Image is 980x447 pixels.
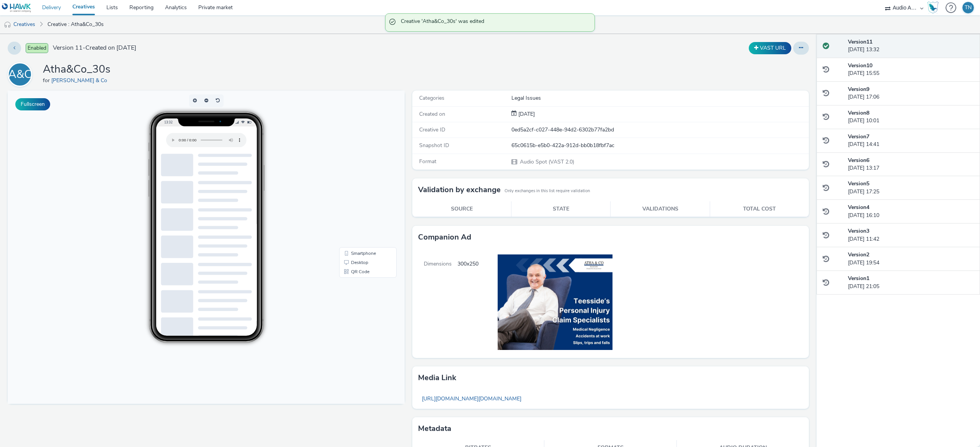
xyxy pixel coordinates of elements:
h3: Companion Ad [418,232,471,243]
img: undefined Logo [2,3,31,13]
span: Dimensions [412,249,457,358]
span: 13:32 [156,29,165,34]
span: Creative 'Atha&Co_30s' was edited [401,18,587,28]
div: Creation 31 March 2025, 21:05 [517,110,535,118]
th: State [511,201,611,217]
span: QR Code [343,179,362,183]
div: [DATE] 14:41 [848,133,974,149]
div: 65c0615b-e5b0-422a-912d-bb0b18fbf7ac [511,142,808,149]
span: [DATE] [517,110,535,118]
span: Desktop [343,170,361,174]
div: Duplicate the creative as a VAST URL [747,42,793,54]
span: Smartphone [343,160,368,165]
img: audio [4,21,11,29]
th: Total cost [710,201,809,217]
a: Creative : Atha&Co_30s [44,15,108,34]
h3: Metadata [418,423,451,434]
th: Source [412,201,511,217]
span: Created on [419,110,445,118]
strong: Version 8 [848,109,869,117]
span: Format [419,158,436,165]
strong: Version 5 [848,180,869,187]
h3: Media link [418,372,456,384]
a: A&C [8,71,35,78]
strong: Version 4 [848,204,869,211]
strong: Version 9 [848,86,869,93]
span: 300x250 [457,249,479,358]
li: QR Code [333,177,387,186]
div: [DATE] 16:10 [848,204,974,219]
img: Hawk Academy [927,2,939,14]
div: [DATE] 21:05 [848,275,974,290]
span: Snapshot ID [419,142,449,149]
div: [DATE] 10:01 [848,109,974,125]
span: Audio Spot (VAST 2.0) [519,158,574,165]
span: Categories [419,94,444,102]
strong: Version 10 [848,62,872,69]
h1: Atha&Co_30s [43,62,110,77]
li: Desktop [333,167,387,177]
div: [DATE] 13:17 [848,157,974,172]
div: TN [965,2,972,13]
span: Version 11 - Created on [DATE] [53,44,136,52]
button: Fullscreen [15,98,50,110]
small: Only exchanges in this list require validation [505,188,590,194]
h3: Validation by exchange [418,184,501,196]
div: A&C [8,64,32,85]
img: Companion Ad [479,249,618,356]
span: for [43,77,51,84]
span: Enabled [26,43,48,53]
li: Smartphone [333,158,387,167]
strong: Version 11 [848,38,872,45]
div: [DATE] 11:42 [848,227,974,243]
div: 0ed5a2cf-c027-448e-94d2-6302b77fa2bd [511,126,808,134]
strong: Version 3 [848,227,869,235]
div: [DATE] 13:32 [848,38,974,54]
div: Legal Issues [511,94,808,102]
strong: Version 6 [848,157,869,164]
a: [URL][DOMAIN_NAME][DOMAIN_NAME] [418,391,525,406]
div: [DATE] 17:06 [848,86,974,101]
a: [PERSON_NAME] & Co [51,77,110,84]
th: Validations [611,201,710,217]
a: Hawk Academy [927,2,942,14]
div: [DATE] 17:25 [848,180,974,196]
strong: Version 2 [848,251,869,258]
span: Creative ID [419,126,445,133]
button: VAST URL [749,42,791,54]
div: [DATE] 15:55 [848,62,974,78]
strong: Version 1 [848,275,869,282]
div: [DATE] 19:54 [848,251,974,267]
strong: Version 7 [848,133,869,140]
